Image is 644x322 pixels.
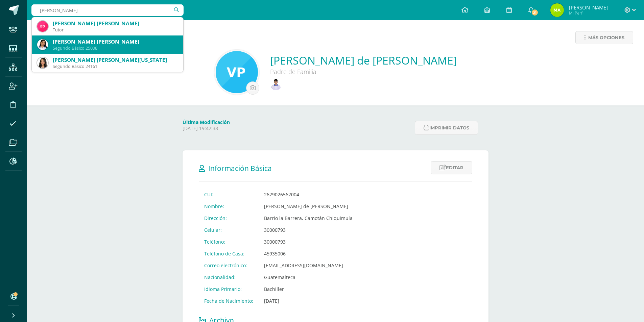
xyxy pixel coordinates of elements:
input: Busca un usuario... [31,4,184,16]
td: Fecha de Nacimiento: [199,295,259,307]
td: [DATE] [259,295,358,307]
div: [PERSON_NAME] [PERSON_NAME] [53,38,178,45]
td: Idioma Primario: [199,283,259,295]
a: [PERSON_NAME] de [PERSON_NAME] [270,53,457,68]
td: Celular: [199,224,259,236]
td: Nacionalidad: [199,271,259,283]
h4: Última Modificación [183,119,411,125]
td: 2629026562004 [259,189,358,200]
span: [PERSON_NAME] [569,4,608,11]
span: Mi Perfil [569,10,608,16]
a: Editar [431,161,472,174]
td: 30000793 [259,236,358,248]
td: 45935006 [259,248,358,259]
td: Nombre: [199,200,259,212]
div: Padre de Familia [270,68,457,76]
td: Teléfono de Casa: [199,248,259,259]
div: [PERSON_NAME] [PERSON_NAME] [53,20,178,27]
td: [EMAIL_ADDRESS][DOMAIN_NAME] [259,259,358,271]
td: Bachiller [259,283,358,295]
a: Más opciones [575,31,633,44]
td: [PERSON_NAME] de [PERSON_NAME] [259,200,358,212]
button: Imprimir datos [415,121,478,135]
span: Más opciones [588,31,624,44]
td: 30000793 [259,224,358,236]
td: Guatemalteca [259,271,358,283]
img: 6b1e82ac4bc77c91773989d943013bd5.png [550,3,564,17]
div: [PERSON_NAME] [PERSON_NAME][US_STATE] [53,56,178,64]
img: 4408c87b6c7e266d7b5b48965d262069.png [216,51,258,93]
td: Teléfono: [199,236,259,248]
span: Información Básica [208,164,272,173]
span: 21 [531,9,539,16]
div: Segundo Básico 24161 [53,64,178,69]
img: 91bb610bf3f94c3c4c15a2297e3c86bc.png [37,21,48,32]
img: 33ccc203cb5635949fbcb43bf84f06ab.png [37,39,48,50]
td: Dirección: [199,212,259,224]
td: CUI: [199,189,259,200]
img: 0100532579649e70327455fc50dfabb3.png [37,57,48,68]
div: Segundo Básico 25008 [53,45,178,51]
div: Tutor [53,27,178,33]
p: [DATE] 19:42:38 [183,125,411,131]
td: Correo electrónico: [199,259,259,271]
img: f35de91f10ed2252b56f035e8017519e.png [270,78,282,90]
td: Barrio la Barrera, Camotán Chiquimula [259,212,358,224]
